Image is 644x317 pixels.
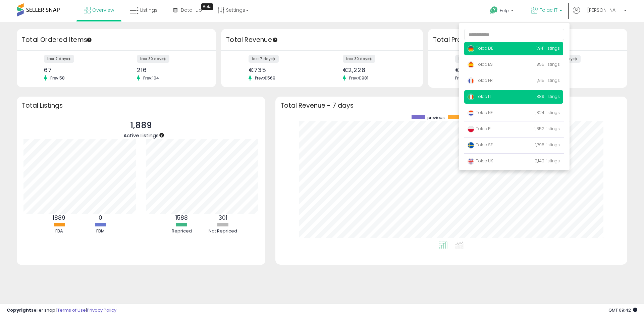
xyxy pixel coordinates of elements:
img: germany.png [468,45,474,52]
p: 1,889 [123,119,159,132]
a: Help [485,1,520,22]
img: netherlands.png [468,110,474,116]
div: Not Repriced [203,228,243,234]
span: Tolac DE [468,45,493,51]
h3: Total Revenue [226,35,418,45]
b: 1588 [175,214,188,222]
span: Prev: €569 [252,75,279,81]
span: 1,824 listings [535,110,560,115]
img: uk.png [468,158,474,165]
img: france.png [468,77,474,84]
label: last 7 days [249,55,279,63]
label: last 7 days [44,55,74,63]
div: FBA [39,228,79,234]
span: Prev: €981 [346,75,372,81]
span: previous [427,115,445,120]
h3: Total Ordered Items [22,35,211,45]
span: Prev: 58 [47,75,68,81]
img: italy.png [468,94,474,100]
label: last 7 days [455,55,485,63]
span: Tolac IT [468,94,491,99]
b: 301 [218,214,227,222]
span: Tolac UK [468,158,493,164]
h3: Total Listings [22,103,260,108]
img: poland.png [468,126,474,133]
div: Tooltip anchor [272,37,278,43]
span: Hi [PERSON_NAME] [582,7,622,13]
div: €0 [548,66,615,73]
span: 1,795 listings [535,142,560,148]
span: Tolac IT [540,7,557,13]
span: Tolac NE [468,110,493,115]
div: Tooltip anchor [201,3,213,10]
span: Tolac PL [468,126,492,131]
div: Repriced [162,228,202,234]
span: Tolac ES [468,61,493,67]
b: 0 [99,214,102,222]
label: last 30 days [137,55,169,63]
span: Tolac SE [468,142,493,148]
span: Listings [140,7,158,13]
label: last 30 days [343,55,375,63]
span: DataHub [181,7,202,13]
img: sweden.png [468,142,474,149]
span: 1,915 listings [536,77,560,83]
div: Tooltip anchor [86,37,92,43]
span: 1,855 listings [535,61,560,67]
div: 216 [137,66,204,73]
span: 1,852 listings [535,126,560,131]
span: Tolac FR [468,77,493,83]
div: €735 [249,66,317,73]
span: Help [500,8,509,13]
h3: Total Revenue - 7 days [280,103,622,108]
span: Prev: 104 [140,75,162,81]
h3: Total Profit [433,35,622,45]
div: FBM [80,228,120,234]
i: Get Help [490,6,498,14]
span: 1,941 listings [536,45,560,51]
div: 67 [44,66,111,73]
span: Active Listings [123,132,159,139]
span: Overview [92,7,114,13]
span: Prev: €0 [455,75,470,81]
div: €0 [455,66,523,73]
a: Hi [PERSON_NAME] [573,7,627,22]
div: Tooltip anchor [159,132,165,138]
img: spain.png [468,61,474,68]
div: €2,228 [343,66,411,73]
span: 2,142 listings [535,158,560,164]
span: 1,889 listings [535,94,560,99]
b: 1889 [53,214,65,222]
